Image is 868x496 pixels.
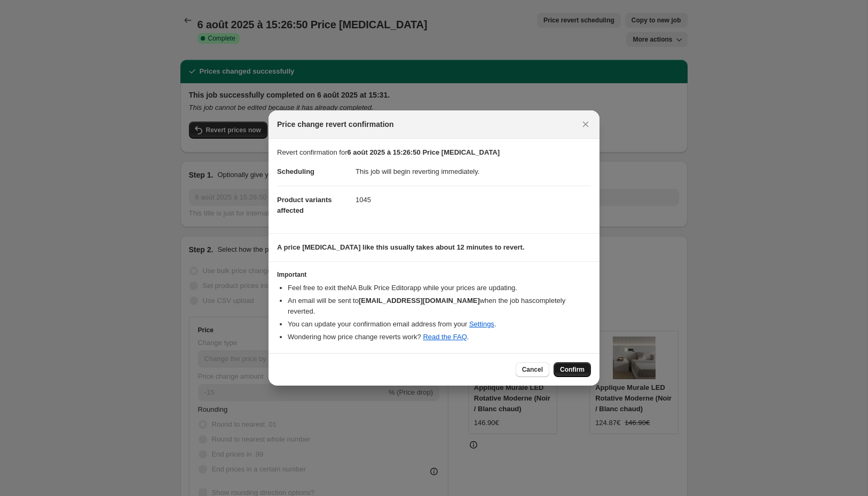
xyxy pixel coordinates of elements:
[469,320,494,328] a: Settings
[277,243,525,251] b: A price [MEDICAL_DATA] like this usually takes about 12 minutes to revert.
[288,283,591,293] li: Feel free to exit the NA Bulk Price Editor app while your prices are updating.
[560,365,585,374] span: Confirm
[277,147,591,158] p: Revert confirmation for
[522,365,543,374] span: Cancel
[356,158,591,186] dd: This job will begin reverting immediately.
[277,196,332,214] span: Product variants affected
[359,297,480,305] b: [EMAIL_ADDRESS][DOMAIN_NAME]
[423,333,467,341] a: Read the FAQ
[277,167,314,175] span: Scheduling
[356,186,591,214] dd: 1045
[516,362,549,377] button: Cancel
[554,362,591,377] button: Confirm
[288,295,591,317] li: An email will be sent to when the job has completely reverted .
[288,332,591,342] li: Wondering how price change reverts work? .
[288,319,591,330] li: You can update your confirmation email address from your .
[277,270,591,279] h3: Important
[277,119,394,130] span: Price change revert confirmation
[578,117,593,132] button: Close
[348,148,500,156] b: 6 août 2025 à 15:26:50 Price [MEDICAL_DATA]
